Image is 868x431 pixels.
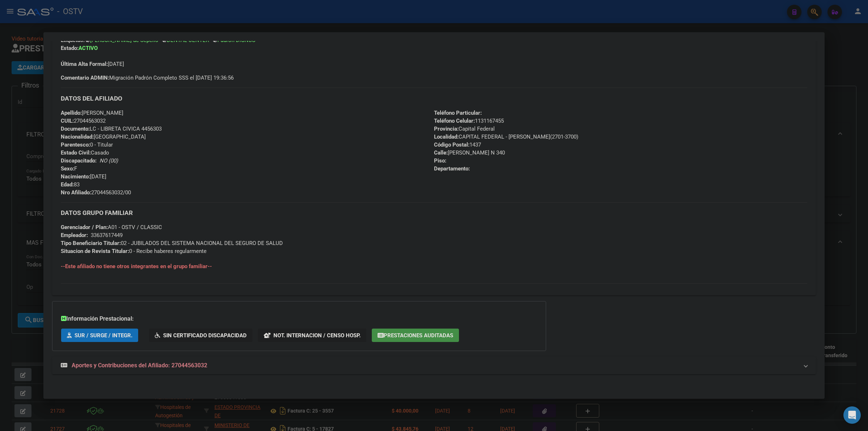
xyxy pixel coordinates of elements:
[163,332,247,339] span: Sin Certificado Discapacidad
[61,248,129,254] strong: Situacion de Revista Titular:
[61,173,90,180] strong: Nacimiento:
[61,232,88,238] strong: Empleador:
[61,126,162,132] span: LC - LIBRETA CIVICA 4456303
[61,61,124,67] span: [DATE]
[61,134,146,140] span: [GEOGRAPHIC_DATA]
[61,209,807,217] h3: DATOS GRUPO FAMILIAR
[61,157,97,164] strong: Discapacitado:
[61,118,106,124] span: 27044563032
[72,362,207,369] span: Aportes y Contribuciones del Afiliado: 27044563032
[434,126,459,132] strong: Provincia:
[78,45,98,51] strong: ACTIVO
[52,3,816,295] div: Datos de Empadronamiento
[434,149,448,156] strong: Calle:
[434,134,578,140] span: CAPITAL FEDERAL - [PERSON_NAME](2701-3700)
[61,329,138,342] button: SUR / SURGE / INTEGR.
[61,189,131,196] span: 27044563032/00
[52,357,816,374] mat-expansion-panel-header: Aportes y Contribuciones del Afiliado: 27044563032
[61,74,234,82] span: Migración Padrón Completo SSS el [DATE] 19:36:56
[61,61,108,67] strong: Última Alta Formal:
[61,189,91,196] strong: Nro Afiliado:
[61,165,77,172] span: F
[61,173,106,180] span: [DATE]
[434,134,459,140] strong: Localidad:
[434,141,481,148] span: 1437
[61,248,207,254] span: 0 - Recibe haberes regularmente
[61,181,74,188] strong: Edad:
[61,110,123,116] span: [PERSON_NAME]
[61,224,162,231] span: A01 - OSTV / CLASSIC
[99,157,118,164] i: NO (00)
[843,406,861,424] div: Open Intercom Messenger
[61,149,109,156] span: Casado
[61,240,121,246] strong: Tipo Beneficiario Titular:
[61,110,82,116] strong: Apellido:
[61,45,78,51] strong: Estado:
[61,134,94,140] strong: Nacionalidad:
[61,165,74,172] strong: Sexo:
[434,157,446,164] strong: Piso:
[61,262,807,270] h4: --Este afiliado no tiene otros integrantes en el grupo familiar--
[61,126,90,132] strong: Documento:
[75,332,132,339] span: SUR / SURGE / INTEGR.
[61,141,90,148] strong: Parentesco:
[258,329,366,342] button: Not. Internacion / Censo Hosp.
[61,149,91,156] strong: Estado Civil:
[61,181,80,188] span: 83
[372,329,459,342] button: Prestaciones Auditadas
[434,126,495,132] span: Capital Federal
[61,75,109,81] strong: Comentario ADMIN:
[61,94,807,102] h3: DATOS DEL AFILIADO
[434,118,504,124] span: 1131167455
[273,332,361,339] span: Not. Internacion / Censo Hosp.
[61,141,113,148] span: 0 - Titular
[434,165,470,172] strong: Departamento:
[434,141,469,148] strong: Código Postal:
[61,314,537,323] h3: Información Prestacional:
[149,329,252,342] button: Sin Certificado Discapacidad
[434,110,482,116] strong: Teléfono Particular:
[434,118,475,124] strong: Teléfono Celular:
[61,240,283,246] span: 02 - JUBILADOS DEL SISTEMA NACIONAL DEL SEGURO DE SALUD
[91,231,123,239] div: 33637617449
[434,149,505,156] span: [PERSON_NAME] N 340
[61,224,108,231] strong: Gerenciador / Plan:
[384,332,453,339] span: Prestaciones Auditadas
[61,118,74,124] strong: CUIL:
